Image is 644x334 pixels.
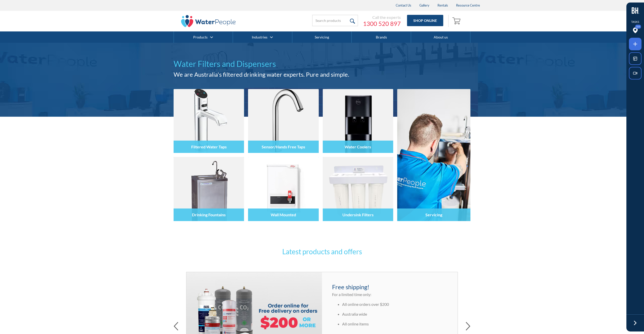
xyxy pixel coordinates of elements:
a: Products [193,34,208,40]
a: Open empty cart [451,15,463,27]
img: shopping cart [452,17,462,25]
a: Shop Online [407,15,443,26]
h4: Water Coolers [345,144,371,149]
h4: Filtered Water Taps [191,144,227,149]
a: Servicing [397,89,470,221]
a: Servicing [292,31,352,43]
a: Industries [252,34,267,40]
h4: Free shipping! [332,282,448,291]
h4: Sensor/Hands Free Taps [262,144,305,149]
img: Water Coolers [323,89,393,153]
input: Search products [312,15,358,26]
a: Brands [352,31,411,43]
h4: Undersink Filters [342,212,374,217]
img: Sensor/Hands Free Taps [248,89,318,153]
h4: Drinking Fountains [192,212,226,217]
img: Wall Mounted [248,157,318,221]
h4: Wall Mounted [271,212,296,217]
h3: Latest products and offers [224,246,420,257]
img: Undersink Filters [323,157,393,221]
div: Products [174,31,233,43]
div: Call the experts [363,15,401,20]
h4: Servicing [425,212,442,217]
li: All online orders over $200 [342,301,448,307]
a: 1300 520 897 [363,20,401,27]
img: Filtered Water Taps [174,89,244,153]
li: All online items [342,321,448,327]
a: About us [411,31,470,43]
div: Industries [233,31,292,43]
p: For a limited time only: [332,291,448,298]
li: Australia wide [342,311,448,317]
img: Drinking Fountains [174,157,244,221]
